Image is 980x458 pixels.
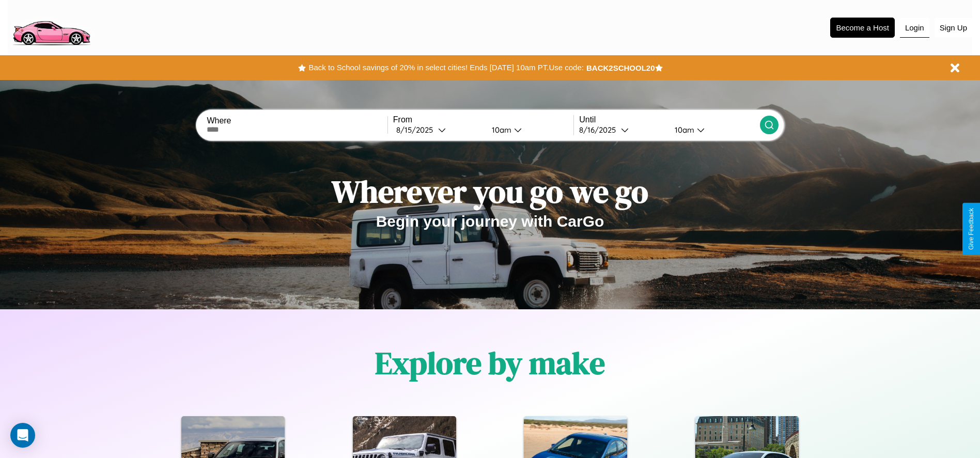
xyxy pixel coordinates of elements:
div: 10am [670,125,697,135]
h1: Explore by make [375,342,605,384]
label: Where [207,116,387,125]
img: logo [8,5,95,48]
button: 10am [484,124,574,135]
button: Become a Host [830,18,895,38]
div: 10am [487,125,514,135]
b: BACK2SCHOOL20 [586,64,655,72]
label: From [393,115,573,124]
div: Open Intercom Messenger [10,423,35,448]
div: Give Feedback [968,208,975,250]
button: Sign Up [935,18,972,37]
div: 8 / 15 / 2025 [396,125,438,135]
button: 10am [666,124,760,135]
div: 8 / 16 / 2025 [579,125,621,135]
button: Back to School savings of 20% in select cities! Ends [DATE] 10am PT.Use code: [306,60,586,75]
button: Login [900,18,929,38]
label: Until [579,115,759,124]
button: 8/15/2025 [393,124,484,135]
